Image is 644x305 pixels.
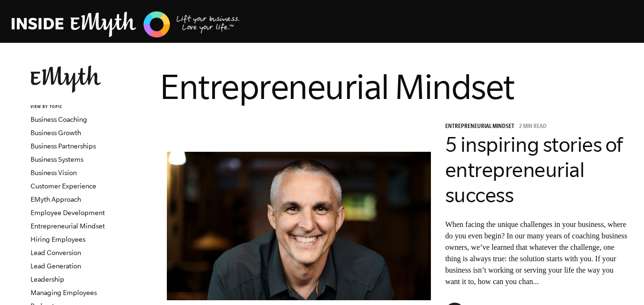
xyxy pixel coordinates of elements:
[445,124,518,130] a: Entrepreneurial Mindset
[445,219,630,287] p: When facing the unique challenges in your business, where do you even begin? In our many years of...
[31,196,81,203] a: EMyth Approach
[31,249,81,256] a: Lead Conversion
[519,124,547,130] p: 2 min read
[31,169,77,177] a: Business Vision
[31,66,101,93] img: EMyth
[31,289,97,296] a: Managing Employees
[31,209,105,216] a: Employee Development
[31,222,105,230] a: Entrepreneurial Mindset
[31,104,145,110] h6: VIEW BY TOPIC
[445,133,623,207] a: 5 inspiring stories of entrepreneurial success
[31,129,81,137] a: Business Growth
[596,259,644,305] iframe: Chat Widget
[31,142,96,150] a: Business Partnerships
[167,152,431,300] img: business coaching success stories
[445,124,514,130] span: Entrepreneurial Mindset
[160,66,637,108] h1: Entrepreneurial Mindset
[31,156,83,163] a: Business Systems
[31,275,64,283] a: Leadership
[31,116,87,123] a: Business Coaching
[31,182,96,190] a: Customer Experience
[31,262,81,270] a: Lead Generation
[31,236,85,243] a: Hiring Employees
[11,10,240,39] img: EMyth Business Coaching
